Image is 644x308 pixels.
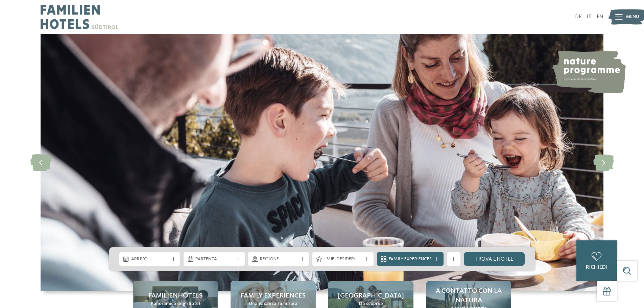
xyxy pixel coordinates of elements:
img: Family hotel Alto Adige: the happy family places! [41,34,603,291]
span: Family Experiences [389,256,432,263]
span: Da scoprire [359,301,383,307]
span: Familienhotels [148,291,202,301]
span: [GEOGRAPHIC_DATA] [338,291,404,301]
span: Menu [626,14,639,20]
span: Una vacanza su misura [249,301,297,307]
span: richiedi [586,265,607,270]
a: DE [575,14,581,20]
span: A contatto con la natura [433,286,504,305]
span: Arrivo [131,256,169,263]
span: Family experiences [241,291,306,301]
a: IT [587,14,592,20]
a: richiedi [576,240,617,281]
span: Regione [260,256,297,263]
a: EN [597,14,603,20]
span: Partenza [195,256,233,263]
span: Panoramica degli hotel [151,301,200,307]
img: nature programme by Familienhotels Südtirol [551,51,626,93]
span: I miei desideri [324,256,362,263]
a: trova l’hotel [464,252,525,266]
